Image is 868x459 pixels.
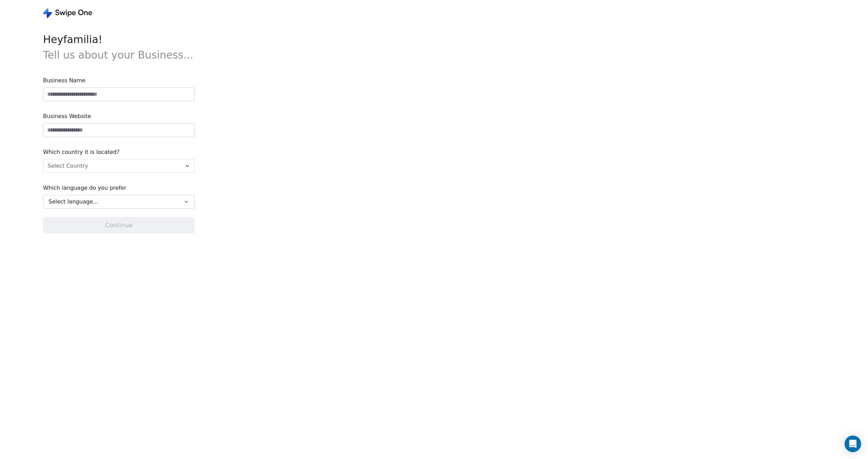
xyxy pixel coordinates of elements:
[43,112,195,121] span: Business Website
[49,198,98,206] span: Select language...
[43,49,193,61] span: Tell us about your Business...
[43,32,195,63] span: Hey familia !
[845,436,861,452] div: Open Intercom Messenger
[48,162,88,170] span: Select Country
[43,217,195,233] button: Continue
[43,148,195,156] span: Which country it is located?
[43,184,195,192] span: Which language do you prefer
[43,76,195,85] span: Business Name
